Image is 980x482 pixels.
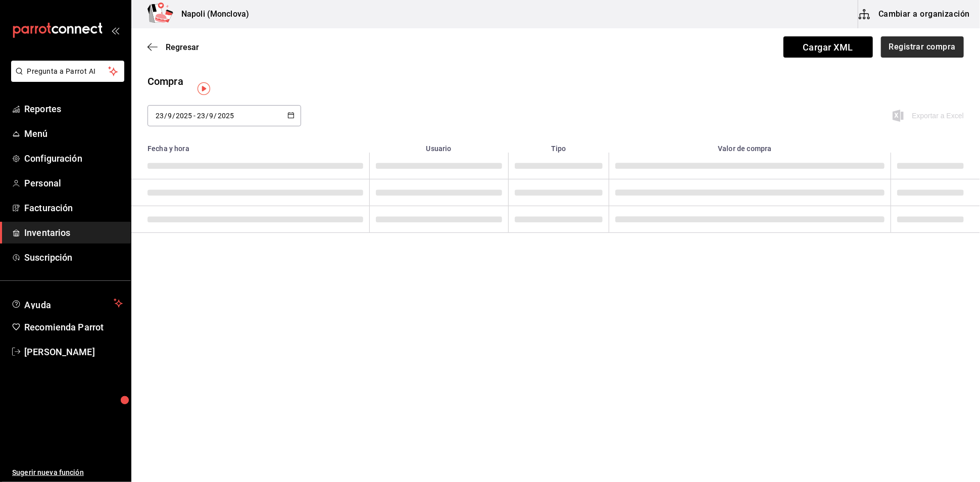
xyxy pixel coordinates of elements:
input: Day [155,112,164,120]
span: Regresar [166,42,199,52]
input: Year [175,112,192,120]
div: Compra [148,74,183,89]
button: Regresar [148,42,199,52]
span: Personal [24,176,123,190]
span: [PERSON_NAME] [24,345,123,359]
button: Registrar compra [881,36,964,58]
th: Usuario [369,138,508,153]
span: Recomienda Parrot [24,320,123,334]
a: Pregunta a Parrot AI [7,73,124,84]
span: Ayuda [24,297,110,309]
span: Cargar XML [783,36,873,58]
span: Sugerir nueva función [12,467,123,478]
th: Valor de compra [609,138,891,153]
span: - [193,112,195,120]
button: open_drawer_menu [111,26,119,34]
th: Fecha y hora [131,138,369,153]
span: / [206,112,209,120]
span: Facturación [24,201,123,215]
span: / [164,112,167,120]
input: Year [217,112,234,120]
span: Suscripción [24,251,123,264]
span: Menú [24,127,123,140]
span: / [214,112,217,120]
input: Day [197,112,206,120]
button: Pregunta a Parrot AI [11,61,124,82]
input: Month [209,112,214,120]
span: Reportes [24,102,123,116]
span: / [172,112,175,120]
input: Month [167,112,172,120]
span: Configuración [24,152,123,165]
th: Tipo [508,138,609,153]
span: Inventarios [24,226,123,239]
h3: Napoli (Monclova) [173,8,249,20]
span: Pregunta a Parrot AI [27,66,109,77]
img: Tooltip marker [198,82,210,95]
